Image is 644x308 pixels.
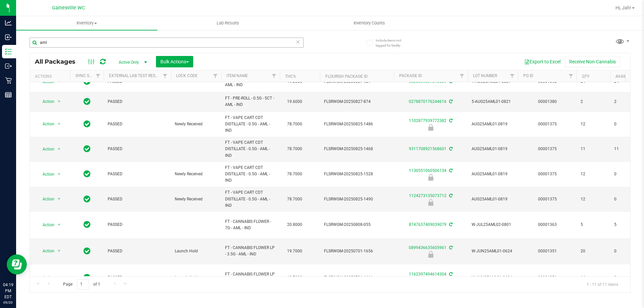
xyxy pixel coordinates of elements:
span: Action [37,97,55,106]
span: PASSED [108,171,167,177]
span: Newly Received [175,196,217,202]
span: Action [37,77,55,86]
span: FT - VAPE CART CDT DISTILLATE - 0.5G - AML - IND [225,165,276,184]
span: Inventory Counts [344,20,394,26]
span: In Sync [84,220,91,229]
a: THC% [285,74,296,79]
span: Action [37,194,55,204]
span: 2 [614,99,640,105]
a: 00001351 [538,249,557,253]
span: Launch Hold [175,248,217,254]
span: FT - VAPE CART CDT DISTILLATE - 0.5G - AML - IND [225,189,276,209]
span: Sync from Compliance System [448,146,452,151]
inline-svg: Retail [5,77,12,84]
span: Lab Results [208,20,248,26]
span: FLSRWGM-20250701-1656 [324,248,390,254]
span: select [55,77,63,86]
span: 19.6000 [284,97,306,107]
button: Bulk Actions [156,56,193,67]
inline-svg: Analytics [5,19,12,26]
span: Hi, Jah! [615,5,631,10]
span: FLSRWGM-20250825-1490 [324,196,390,202]
span: Launch Hold [175,274,217,281]
span: In Sync [84,97,91,106]
span: In Sync [84,246,91,256]
span: 5-AUG25AML01-0821 [472,99,514,105]
a: 00001351 [538,275,557,280]
a: Item Name [226,73,248,78]
span: Sync from Compliance System [448,193,452,198]
span: PASSED [108,274,167,281]
span: select [55,144,63,154]
a: 00001375 [538,146,557,151]
span: Inventory [16,20,157,26]
div: Launch Hold [393,251,469,258]
span: 2 [581,99,606,105]
div: Actions [35,74,67,79]
span: 0 [614,121,640,127]
span: 12 [581,171,606,177]
span: Action [37,144,55,154]
span: FLSRWGM-20250825-1468 [324,146,390,152]
a: 9311708921568601 [409,146,446,151]
span: W-JUN25AML01-0624 [472,248,514,254]
inline-svg: Inbound [5,34,12,41]
span: In Sync [84,169,91,179]
span: AUG25AML01-0819 [472,196,514,202]
a: Filter [269,70,280,82]
button: Export to Excel [520,56,565,67]
span: 12 [581,196,606,202]
span: 0 [614,248,640,254]
span: Action [37,220,55,230]
button: Receive Non-Cannabis [565,56,620,67]
a: Lab Results [157,16,299,30]
a: External Lab Test Result [109,73,162,78]
span: PASSED [108,146,167,152]
span: FLSRWGM-20250825-1486 [324,121,390,127]
span: FLSRWGM-20250701-1611 [324,274,390,281]
span: 11 [581,146,606,152]
span: AUG25AML01-0819 [472,171,514,177]
div: Newly Received [393,124,469,131]
span: Action [37,119,55,129]
span: 19.7000 [284,273,306,283]
span: In Sync [84,194,91,204]
span: Action [37,273,55,282]
span: 5 [614,222,640,228]
span: PASSED [108,121,167,127]
span: select [55,194,63,204]
div: Newly Received [393,174,469,181]
span: PASSED [108,99,167,105]
span: 0 [614,274,640,281]
span: 19.7000 [284,246,306,256]
a: 00001363 [538,222,557,227]
span: Sync from Compliance System [448,245,452,250]
span: FLSRWGM-20250808-055 [324,222,390,228]
input: Search Package ID, Item Name, SKU, Lot or Part Number... [30,38,304,48]
span: FT - PRE-ROLL - 0.5G - 5CT - AML - IND [225,95,276,108]
span: FT - VAPE CART CDT DISTILLATE - 0.5G - AML - IND [225,139,276,159]
span: In Sync [84,144,91,153]
a: Inventory Counts [299,16,440,30]
a: Qty [582,74,589,79]
span: select [55,97,63,106]
span: 20 [581,248,606,254]
span: 14 [581,274,606,281]
span: Action [37,170,55,179]
span: Sync from Compliance System [448,222,452,227]
span: 5 [581,222,606,228]
input: 1 [77,279,89,290]
a: Inventory [16,16,157,30]
span: Action [37,246,55,256]
span: FLSRWGM-20250827-874 [324,99,390,105]
a: 1124273135073712 [409,193,446,198]
span: W-JUL25AML02-0801 [472,222,514,228]
span: Include items not tagged for facility [376,38,409,48]
span: Newly Received [175,171,217,177]
span: 0 [614,196,640,202]
a: Package ID [399,73,422,78]
span: Newly Received [175,121,217,127]
a: Lock Code [176,73,198,78]
span: PASSED [108,222,167,228]
span: Sync from Compliance System [448,168,452,173]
